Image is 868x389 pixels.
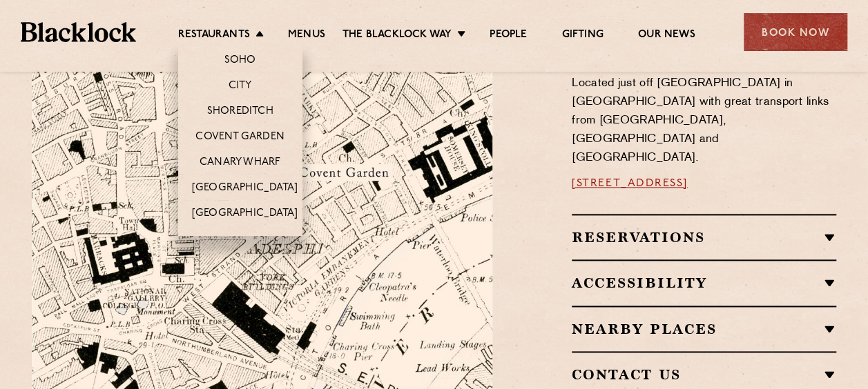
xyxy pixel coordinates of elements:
a: People [490,28,527,43]
img: BL_Textured_Logo-footer-cropped.svg [21,22,136,41]
h2: Reservations [572,229,836,246]
a: Restaurants [178,28,250,43]
a: [GEOGRAPHIC_DATA] [192,207,298,222]
a: Covent Garden [195,130,284,146]
a: [STREET_ADDRESS] [572,178,688,189]
a: Shoreditch [207,105,273,120]
a: Menus [288,28,325,43]
a: Soho [224,54,256,69]
a: City [229,79,252,94]
a: Our News [638,28,695,43]
h2: Contact Us [572,366,836,383]
h2: Nearby Places [572,321,836,337]
a: [GEOGRAPHIC_DATA] [192,181,298,197]
div: Book Now [744,13,847,51]
a: The Blacklock Way [343,28,452,43]
a: Canary Wharf [200,156,280,171]
h2: Accessibility [572,275,836,291]
a: Gifting [561,28,603,43]
span: Located just off [GEOGRAPHIC_DATA] in [GEOGRAPHIC_DATA] with great transport links from [GEOGRAPH... [572,78,829,163]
